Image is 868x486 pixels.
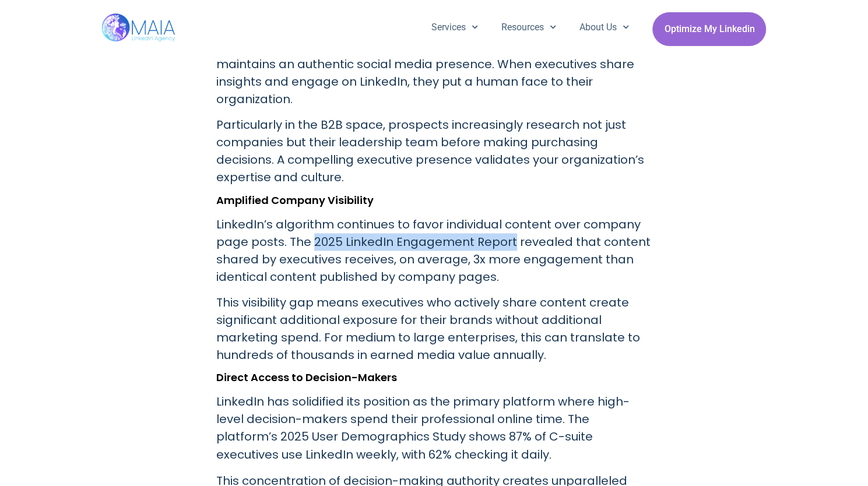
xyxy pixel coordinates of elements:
h3: Amplified Company Visibility [216,195,652,206]
a: Resources [490,12,568,43]
a: Optimize My Linkedin [652,12,766,46]
p: Particularly in the B2B space, prospects increasingly research not just companies but their leade... [216,116,652,186]
p: This visibility gap means executives who actively share content create significant additional exp... [216,294,652,364]
p: According to the 2025 Edelman Trust Barometer, 78% of business decision-makers are more likely to... [216,20,652,108]
nav: Menu [420,12,641,43]
p: LinkedIn’s algorithm continues to favor individual content over company page posts. The 2025 Link... [216,216,652,286]
p: LinkedIn has solidified its position as the primary platform where high-level decision-makers spe... [216,393,652,463]
h3: Direct Access to Decision-Makers [216,372,652,383]
a: About Us [568,12,641,43]
span: Optimize My Linkedin [664,18,754,40]
a: Services [420,12,490,43]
